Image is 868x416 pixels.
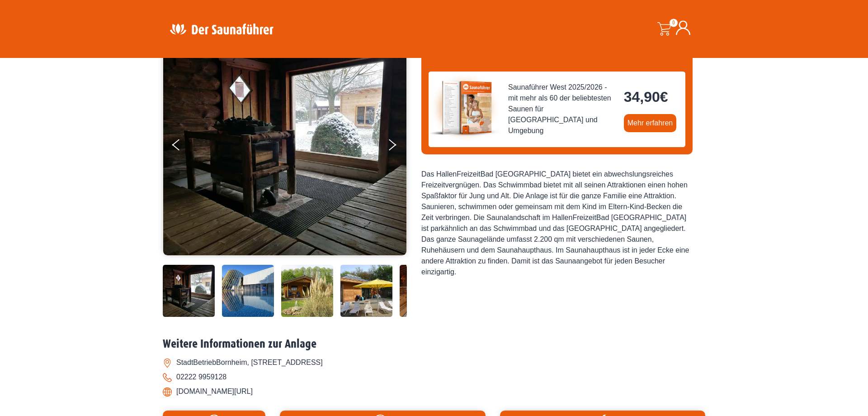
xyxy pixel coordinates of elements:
[421,169,693,277] div: Das HallenFreizeitBad [GEOGRAPHIC_DATA] bietet ein abwechslungsreiches Freizeitvergnügen. Das Sch...
[508,82,617,136] span: Saunaführer West 2025/2026 - mit mehr als 60 der beliebtesten Saunen für [GEOGRAPHIC_DATA] und Um...
[163,337,705,351] h2: Weitere Informationen zur Anlage
[163,384,705,399] li: [DOMAIN_NAME][URL]
[387,135,410,158] button: Next
[163,355,705,370] li: StadtBetriebBornheim, [STREET_ADDRESS]
[670,19,678,27] span: 0
[624,89,668,105] bdi: 34,90
[660,89,668,105] span: €
[624,114,677,132] a: Mehr erfahren
[163,370,705,384] li: 02222 9959128
[172,135,195,158] button: Previous
[429,72,501,144] img: der-saunafuehrer-2025-west.jpg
